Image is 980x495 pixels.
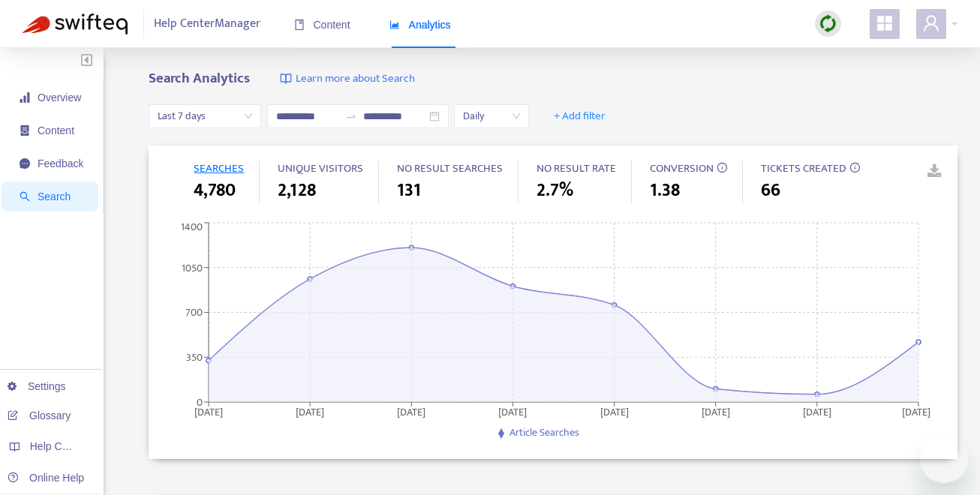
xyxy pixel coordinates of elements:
[278,177,316,204] span: 2,128
[398,403,426,421] tspan: [DATE]
[194,159,244,178] span: SEARCHES
[280,70,415,88] a: Learn more about Search
[280,73,292,85] img: image-link
[194,177,236,204] span: 4,780
[8,409,71,421] a: Glossary
[920,435,968,483] iframe: Button to launch messaging window
[702,403,730,421] tspan: [DATE]
[38,157,83,169] span: Feedback
[543,104,617,128] button: + Add filter
[182,259,203,277] tspan: 1050
[650,159,714,178] span: CONVERSION
[902,403,930,421] tspan: [DATE]
[389,19,400,30] span: area-chart
[922,14,940,32] span: user
[185,304,203,321] tspan: 700
[389,19,451,31] span: Analytics
[8,472,84,484] a: Online Help
[537,159,616,178] span: NO RESULT RATE
[510,424,579,441] span: Article Searches
[194,403,223,421] tspan: [DATE]
[761,177,780,204] span: 66
[38,190,71,202] span: Search
[296,70,415,88] span: Learn more about Search
[499,403,528,421] tspan: [DATE]
[803,403,831,421] tspan: [DATE]
[181,218,203,235] tspan: 1400
[38,91,81,103] span: Overview
[30,440,92,452] span: Help Centers
[20,158,30,169] span: message
[278,159,363,178] span: UNIQUE VISITORS
[197,394,203,411] tspan: 0
[20,191,30,202] span: search
[23,13,128,34] img: Swifteq
[294,19,305,30] span: book
[345,110,357,122] span: swap-right
[294,19,350,31] span: Content
[186,349,203,366] tspan: 350
[876,14,894,32] span: appstore
[38,124,74,136] span: Content
[819,14,837,33] img: sync.dc5367851b00ba804db3.png
[650,177,680,204] span: 1.38
[154,10,260,38] span: Help Center Manager
[149,67,250,90] b: Search Analytics
[397,177,421,204] span: 131
[158,105,252,127] span: Last 7 days
[554,107,606,125] span: + Add filter
[761,159,846,178] span: TICKETS CREATED
[345,110,357,122] span: to
[463,105,520,127] span: Daily
[537,177,573,204] span: 2.7%
[8,380,66,392] a: Settings
[296,403,325,421] tspan: [DATE]
[20,125,30,136] span: container
[20,92,30,103] span: signal
[397,159,503,178] span: NO RESULT SEARCHES
[600,403,629,421] tspan: [DATE]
